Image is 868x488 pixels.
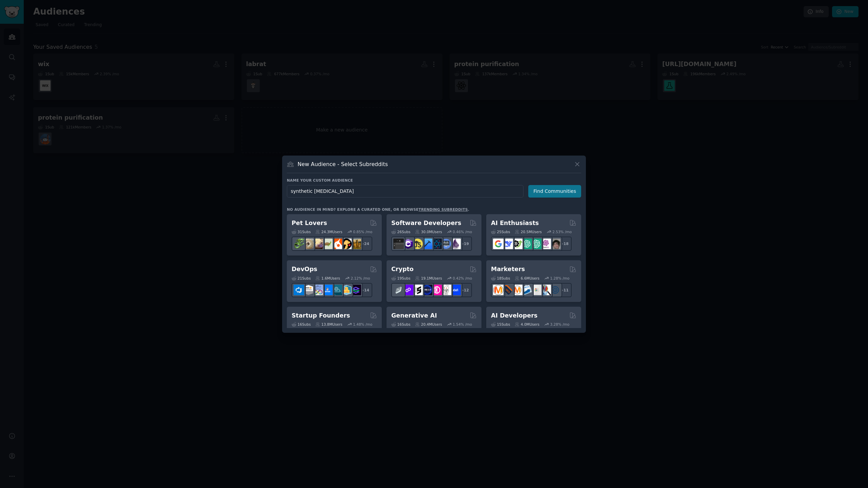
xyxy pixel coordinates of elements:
[292,219,327,227] h2: Pet Lovers
[422,285,432,295] img: web3
[351,285,361,295] img: PlatformEngineers
[412,239,423,249] img: learnjavascript
[550,276,570,281] div: 1.28 % /mo
[294,285,304,295] img: azuredevops
[502,239,513,249] img: DeepSeek
[292,229,311,234] div: 31 Sub s
[422,239,432,249] img: iOSProgramming
[315,322,342,327] div: 13.8M Users
[353,322,372,327] div: 1.48 % /mo
[322,239,333,249] img: turtle
[450,239,461,249] img: elixir
[450,285,461,295] img: defi_
[294,239,304,249] img: herpetology
[491,276,510,281] div: 18 Sub s
[391,311,437,320] h2: Generative AI
[315,229,342,234] div: 24.3M Users
[351,276,370,281] div: 2.12 % /mo
[531,239,541,249] img: chatgpt_prompts_
[403,239,413,249] img: csharp
[441,285,451,295] img: CryptoNews
[332,285,342,295] img: platformengineering
[453,322,472,327] div: 1.54 % /mo
[391,322,410,327] div: 16 Sub s
[418,207,468,211] a: trending subreddits
[341,285,352,295] img: aws_cdk
[341,239,352,249] img: PetAdvice
[292,276,311,281] div: 21 Sub s
[287,207,469,212] div: No audience in mind? Explore a curated one, or browse .
[531,285,541,295] img: googleads
[491,311,537,320] h2: AI Developers
[552,229,572,234] div: 2.53 % /mo
[393,285,404,295] img: ethfinance
[358,283,372,297] div: + 14
[287,178,581,183] h3: Name your custom audience
[412,285,423,295] img: ethstaker
[332,239,342,249] img: cockatiel
[540,239,551,249] img: OpenAIDev
[431,285,442,295] img: defiblockchain
[515,322,539,327] div: 4.0M Users
[528,185,581,198] button: Find Communities
[353,229,372,234] div: 0.85 % /mo
[557,283,572,297] div: + 11
[515,229,541,234] div: 20.5M Users
[287,185,524,198] input: Pick a short name, like "Digital Marketers" or "Movie-Goers"
[391,219,461,227] h2: Software Developers
[515,276,539,281] div: 6.6M Users
[458,283,472,297] div: + 12
[303,239,314,249] img: ballpython
[540,285,551,295] img: MarketingResearch
[458,237,472,251] div: + 19
[441,239,451,249] img: AskComputerScience
[415,322,442,327] div: 20.4M Users
[502,285,513,295] img: bigseo
[391,265,414,273] h2: Crypto
[431,239,442,249] img: reactnative
[512,239,522,249] img: AItoolsCatalog
[403,285,413,295] img: 0xPolygon
[521,239,532,249] img: chatgpt_promptDesign
[292,322,311,327] div: 16 Sub s
[493,285,504,295] img: content_marketing
[315,276,340,281] div: 1.6M Users
[415,276,442,281] div: 19.1M Users
[512,285,522,295] img: AskMarketing
[322,285,333,295] img: DevOpsLinks
[453,276,472,281] div: 0.42 % /mo
[550,285,560,295] img: OnlineMarketing
[453,229,472,234] div: 0.46 % /mo
[351,239,361,249] img: dogbreed
[491,265,525,273] h2: Marketers
[491,229,510,234] div: 25 Sub s
[358,237,372,251] div: + 24
[292,311,350,320] h2: Startup Founders
[415,229,442,234] div: 30.0M Users
[550,322,570,327] div: 3.28 % /mo
[313,285,323,295] img: Docker_DevOps
[493,239,504,249] img: GoogleGeminiAI
[292,265,317,273] h2: DevOps
[303,285,314,295] img: AWS_Certified_Experts
[521,285,532,295] img: Emailmarketing
[393,239,404,249] img: software
[491,322,510,327] div: 15 Sub s
[391,276,410,281] div: 19 Sub s
[313,239,323,249] img: leopardgeckos
[298,161,388,168] h3: New Audience - Select Subreddits
[391,229,410,234] div: 26 Sub s
[491,219,539,227] h2: AI Enthusiasts
[550,239,560,249] img: ArtificalIntelligence
[557,237,572,251] div: + 18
